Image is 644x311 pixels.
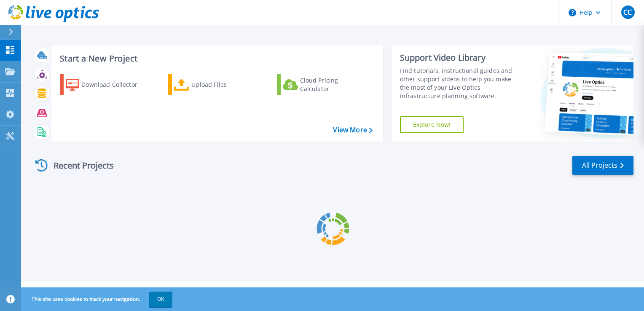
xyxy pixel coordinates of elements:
[191,76,259,93] div: Upload Files
[60,74,154,95] a: Download Collector
[400,67,521,100] div: Find tutorials, instructional guides and other support videos to help you make the most of your L...
[168,74,262,95] a: Upload Files
[277,74,371,95] a: Cloud Pricing Calculator
[400,52,521,63] div: Support Video Library
[333,126,372,134] a: View More
[572,156,633,175] a: All Projects
[149,292,172,307] button: OK
[60,54,372,63] h3: Start a New Project
[23,292,172,307] span: This site uses cookies to track your navigation.
[623,9,632,16] span: CC
[400,116,464,133] a: Explore Now!
[32,155,125,176] div: Recent Projects
[300,76,368,93] div: Cloud Pricing Calculator
[81,76,149,93] div: Download Collector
